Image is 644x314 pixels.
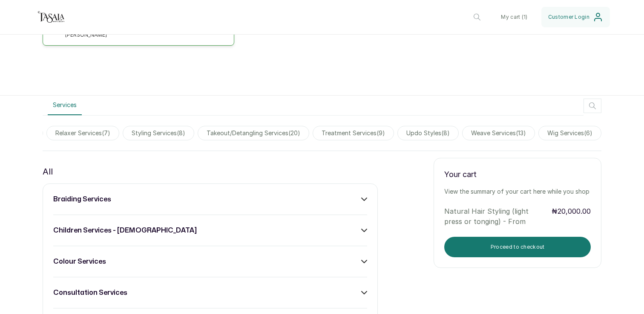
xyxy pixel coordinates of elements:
span: weave services(13) [462,126,535,140]
h3: colour services [53,256,106,267]
p: All [43,165,53,178]
img: business logo [34,9,68,26]
button: Proceed to checkout [444,237,591,257]
h3: children services - [DEMOGRAPHIC_DATA] [53,225,197,235]
span: takeout/detangling services(20) [198,126,309,140]
p: View the summary of your cart here while you shop [444,187,591,196]
button: Services [48,96,82,115]
span: updo styles(8) [397,126,459,140]
p: Natural Hair Styling (light press or tonging) - From [444,206,547,227]
span: wig services(6) [538,126,601,140]
h3: consultation services [53,288,127,298]
span: treatment services(9) [313,126,394,140]
p: ₦20,000.00 [552,206,591,227]
button: Customer Login [541,7,610,27]
span: styling services(8) [123,126,194,140]
span: [PERSON_NAME] [65,32,107,38]
span: Customer Login [548,14,589,20]
button: My cart (1) [494,7,534,27]
p: Your cart [444,169,591,180]
span: relaxer services(7) [46,126,119,140]
h3: braiding services [53,194,111,204]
